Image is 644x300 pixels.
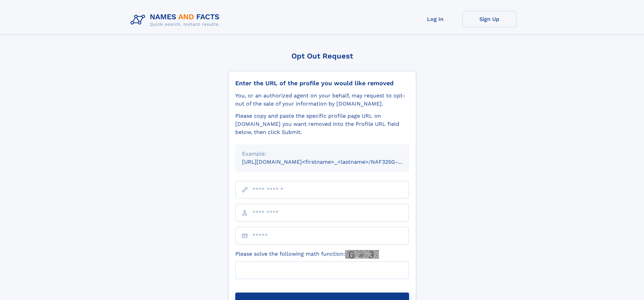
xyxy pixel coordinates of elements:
[242,159,422,165] small: [URL][DOMAIN_NAME]<firstname>_<lastname>/NAF325G-xxxxxxxx
[235,250,379,259] label: Please solve the following math function:
[235,112,409,136] div: Please copy and paste the specific profile page URL on [DOMAIN_NAME] you want removed into the Pr...
[408,11,462,27] a: Log In
[235,92,409,108] div: You, or an authorized agent on your behalf, may request to opt-out of the sale of your informatio...
[235,79,409,87] div: Enter the URL of the profile you would like removed
[462,11,517,27] a: Sign Up
[228,52,416,60] div: Opt Out Request
[242,150,402,158] div: Example:
[128,11,225,29] img: Logo Names and Facts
